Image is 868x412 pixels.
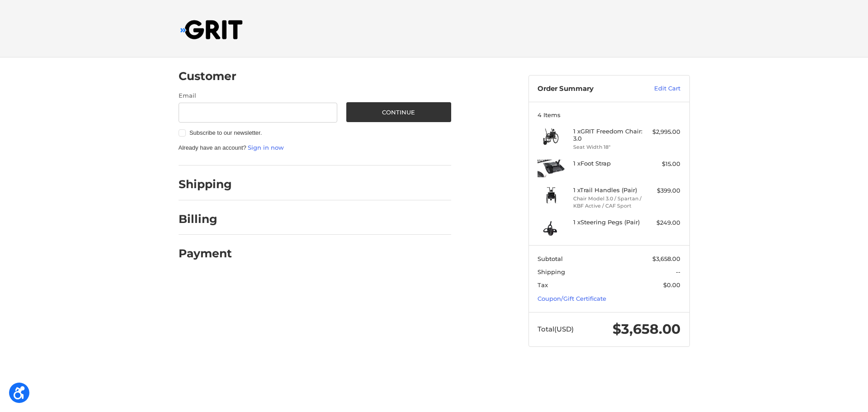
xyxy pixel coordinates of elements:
h4: 1 x GRIT Freedom Chair: 3.0 [573,128,642,142]
span: Total (USD) [538,325,574,333]
span: -- [676,268,680,275]
h3: 4 Items [538,111,680,118]
div: $15.00 [645,160,680,169]
p: Already have an account? [179,143,451,152]
h2: Payment [179,246,232,260]
span: Subtotal [538,255,563,262]
div: $249.00 [645,218,680,227]
span: $3,658.00 [652,255,680,262]
h3: Order Summary [538,84,635,93]
span: $0.00 [663,281,680,289]
a: Sign in now [248,144,284,151]
li: Chair Model 3.0 / Spartan / KBF Active / CAF Sport [573,195,642,210]
span: Shipping [538,268,565,275]
span: $3,658.00 [613,321,680,337]
div: $2,995.00 [645,128,680,137]
a: Coupon/Gift Certificate [538,295,606,302]
label: Email [179,91,338,100]
span: Tax [538,281,548,289]
h2: Billing [179,212,231,226]
h4: 1 x Foot Strap [573,160,642,167]
h2: Shipping [179,177,232,191]
h2: Customer [179,69,236,83]
img: GRIT All-Terrain Wheelchair and Mobility Equipment [180,20,243,39]
li: Seat Width 18" [573,143,642,151]
h4: 1 x Trail Handles (Pair) [573,186,642,194]
button: Continue [346,102,451,122]
h4: 1 x Steering Pegs (Pair) [573,218,642,226]
span: Subscribe to our newsletter. [189,129,262,136]
div: $399.00 [645,186,680,195]
a: Edit Cart [635,84,680,93]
